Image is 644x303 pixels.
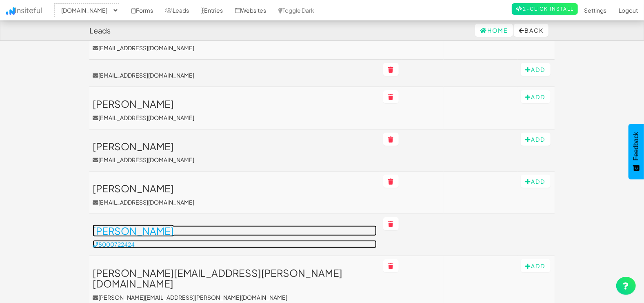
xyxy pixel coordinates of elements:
[628,124,644,179] button: Feedback - Show survey
[89,27,111,35] h4: Leads
[93,98,377,121] a: [PERSON_NAME][EMAIL_ADDRESS][DOMAIN_NAME]
[512,3,578,15] a: 2-Click Install
[93,71,377,79] a: [EMAIL_ADDRESS][DOMAIN_NAME]
[521,133,551,146] button: Add
[93,225,377,236] h3: [PERSON_NAME]
[93,198,377,206] p: [EMAIL_ADDRESS][DOMAIN_NAME]
[93,183,377,194] h3: [PERSON_NAME]
[93,156,377,164] p: [EMAIL_ADDRESS][DOMAIN_NAME]
[633,132,640,160] span: Feedback
[93,141,377,151] h3: [PERSON_NAME]
[521,90,551,103] button: Add
[6,7,15,15] img: icon.png
[93,225,377,248] a: [PERSON_NAME]8000722424
[93,293,377,301] p: [PERSON_NAME][EMAIL_ADDRESS][PERSON_NAME][DOMAIN_NAME]
[93,141,377,164] a: [PERSON_NAME][EMAIL_ADDRESS][DOMAIN_NAME]
[514,24,549,37] button: Back
[521,63,551,76] button: Add
[521,175,551,188] button: Add
[93,98,377,109] h3: [PERSON_NAME]
[93,183,377,206] a: [PERSON_NAME][EMAIL_ADDRESS][DOMAIN_NAME]
[93,267,377,301] a: [PERSON_NAME][EMAIL_ADDRESS][PERSON_NAME][DOMAIN_NAME][PERSON_NAME][EMAIL_ADDRESS][PERSON_NAME][D...
[93,44,377,52] p: [EMAIL_ADDRESS][DOMAIN_NAME]
[93,114,377,122] p: [EMAIL_ADDRESS][DOMAIN_NAME]
[93,240,377,248] p: 8000722424
[93,267,377,289] h3: [PERSON_NAME][EMAIL_ADDRESS][PERSON_NAME][DOMAIN_NAME]
[521,259,551,272] button: Add
[475,24,513,37] a: Home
